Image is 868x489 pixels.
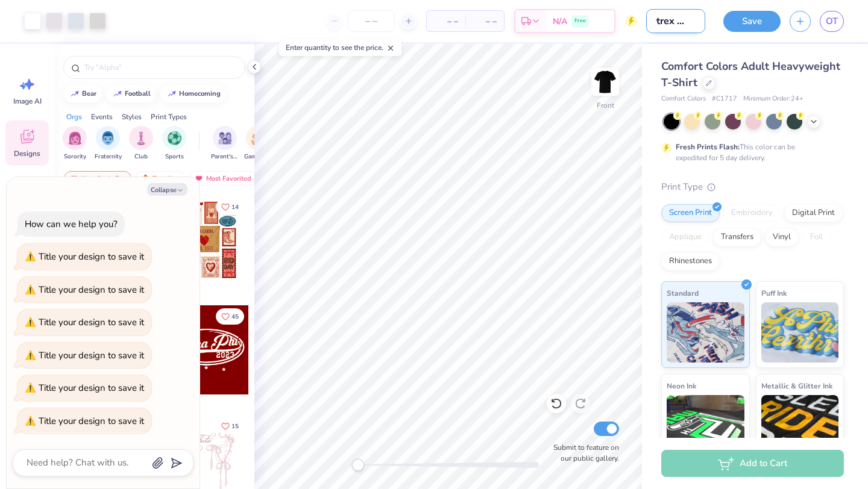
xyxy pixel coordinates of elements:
div: This color can be expedited for 5 day delivery. [676,142,824,163]
button: filter button [63,126,87,161]
img: most_fav.gif [69,174,79,182]
img: Front [593,70,617,94]
img: Parent's Weekend Image [218,131,232,145]
span: 14 [231,204,239,210]
button: homecoming [160,85,226,103]
input: Try "Alpha" [83,61,237,73]
button: filter button [162,126,186,161]
img: trend_line.gif [70,90,80,98]
span: 45 [231,314,239,320]
img: most_fav.gif [194,174,204,182]
div: Applique [661,228,709,246]
img: Sorority Image [68,131,82,145]
div: Enter quantity to see the price. [279,39,401,56]
span: Puff Ink [761,287,787,299]
span: Parent's Weekend [211,152,239,161]
div: Orgs [66,111,82,122]
span: Minimum Order: 24 + [743,94,804,104]
div: Rhinestones [661,252,720,270]
div: Screen Print [661,204,720,222]
a: OT [820,11,844,32]
div: Foil [802,228,831,246]
div: Title your design to save it [39,349,144,361]
div: How can we help you? [25,218,118,230]
div: Title your design to save it [39,316,144,328]
strong: Fresh Prints Flash: [676,142,740,152]
div: filter for Fraternity [95,126,122,161]
span: N/A [553,15,567,28]
input: – – [348,10,395,32]
img: Puff Ink [761,302,839,363]
span: Comfort Colors [661,94,706,104]
img: trend_line.gif [113,90,122,98]
button: filter button [244,126,272,161]
div: filter for Sorority [63,126,87,161]
div: Title your design to save it [39,251,144,263]
button: football [106,85,156,103]
button: Collapse [147,183,187,196]
span: Neon Ink [667,379,696,392]
div: filter for Parent's Weekend [211,126,239,161]
button: Like [216,308,244,325]
div: filter for Sports [162,126,186,161]
div: Print Types [151,111,187,122]
div: Vinyl [765,228,799,246]
div: Trending [135,171,185,185]
button: filter button [95,126,122,161]
span: Image AI [13,96,42,106]
img: Sports Image [168,131,181,145]
div: Most Favorited [189,171,257,185]
img: Neon Ink [667,395,744,455]
img: Game Day Image [251,131,265,145]
div: Styles [122,111,142,122]
img: Club Image [134,131,148,145]
span: Sorority [64,152,86,161]
img: Metallic & Glitter Ink [761,395,839,455]
span: Standard [667,287,699,299]
div: football [125,90,151,97]
button: filter button [129,126,153,161]
img: trend_line.gif [167,90,177,98]
span: – – [434,15,458,28]
span: Game Day [244,152,272,161]
span: 15 [231,423,239,429]
label: Submit to feature on our public gallery. [547,442,619,464]
span: Fraternity [95,152,122,161]
div: Transfers [713,228,761,246]
div: Title your design to save it [39,415,144,427]
div: Title your design to save it [39,284,144,296]
img: Standard [667,302,744,363]
span: Club [134,152,148,161]
button: Save [723,11,781,32]
div: Embroidery [723,204,781,222]
div: homecoming [179,90,221,97]
button: Like [216,199,244,215]
button: filter button [211,126,239,161]
div: Digital Print [784,204,843,222]
div: bear [82,90,96,97]
div: Title your design to save it [39,382,144,394]
div: Front [597,100,614,111]
div: Your Org's Fav [64,171,131,185]
button: bear [63,85,102,103]
input: Untitled Design [646,9,705,33]
img: Fraternity Image [101,131,115,145]
span: OT [826,14,838,28]
span: Comfort Colors Adult Heavyweight T-Shirt [661,59,840,90]
span: # C1717 [712,94,737,104]
div: Events [91,111,113,122]
div: Print Type [661,180,844,194]
img: trending.gif [140,174,150,182]
div: filter for Game Day [244,126,272,161]
span: Sports [165,152,184,161]
button: Like [216,418,244,434]
span: Designs [14,149,40,158]
span: – – [473,15,497,28]
span: Metallic & Glitter Ink [761,379,832,392]
span: Free [574,17,586,25]
div: Accessibility label [352,459,364,471]
div: filter for Club [129,126,153,161]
